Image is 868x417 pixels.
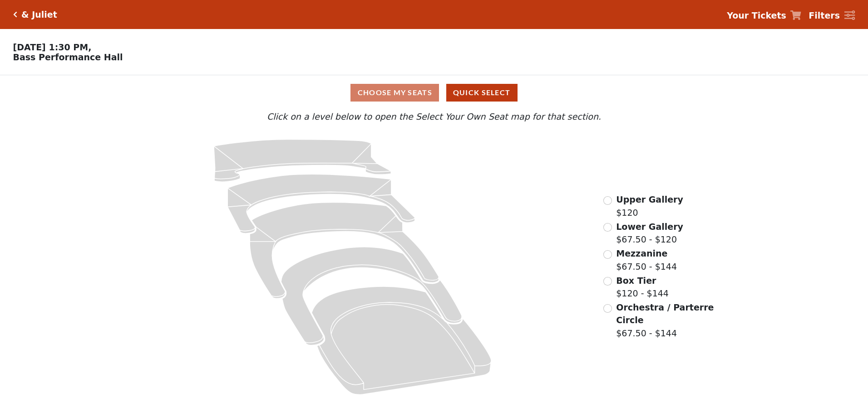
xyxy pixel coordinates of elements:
[21,10,57,20] h5: & Juliet
[809,10,840,20] strong: Filters
[446,84,518,102] button: Quick Select
[616,276,656,286] span: Box Tier
[312,286,492,395] path: Orchestra / Parterre Circle - Seats Available: 29
[616,222,683,232] span: Lower Gallery
[616,248,667,258] span: Mezzanine
[115,110,753,123] p: Click on a level below to open the Select Your Own Seat map for that section.
[228,174,415,233] path: Lower Gallery - Seats Available: 61
[616,194,683,204] span: Upper Gallery
[13,11,17,18] a: Click here to go back to filters
[727,10,786,20] strong: Your Tickets
[616,302,714,325] span: Orchestra / Parterre Circle
[727,9,801,22] a: Your Tickets
[616,301,715,340] label: $67.50 - $144
[616,274,669,300] label: $120 - $144
[809,9,855,22] a: Filters
[214,140,391,182] path: Upper Gallery - Seats Available: 302
[616,193,683,219] label: $120
[616,247,677,273] label: $67.50 - $144
[616,220,683,246] label: $67.50 - $120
